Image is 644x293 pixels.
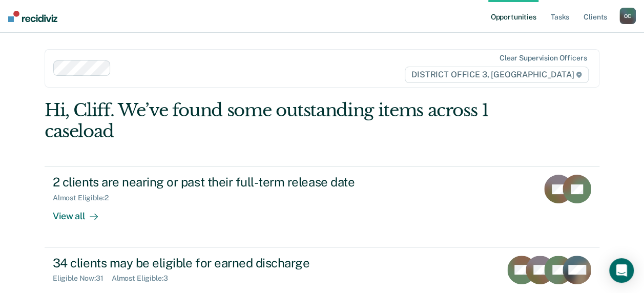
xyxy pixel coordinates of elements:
div: Clear supervision officers [500,54,587,62]
div: 2 clients are nearing or past their full-term release date [53,175,412,190]
div: Hi, Cliff. We’ve found some outstanding items across 1 caseload [45,100,489,142]
button: OC [619,8,636,24]
a: 2 clients are nearing or past their full-term release dateAlmost Eligible:2View all [45,166,599,247]
span: DISTRICT OFFICE 3, [GEOGRAPHIC_DATA] [405,67,589,83]
div: Eligible Now : 31 [53,274,112,283]
img: Recidiviz [8,11,57,22]
div: Almost Eligible : 2 [53,194,117,202]
div: 34 clients may be eligible for earned discharge [53,256,412,270]
div: Almost Eligible : 3 [112,274,176,283]
div: Open Intercom Messenger [609,258,634,283]
div: View all [53,202,110,222]
div: O C [619,8,636,24]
